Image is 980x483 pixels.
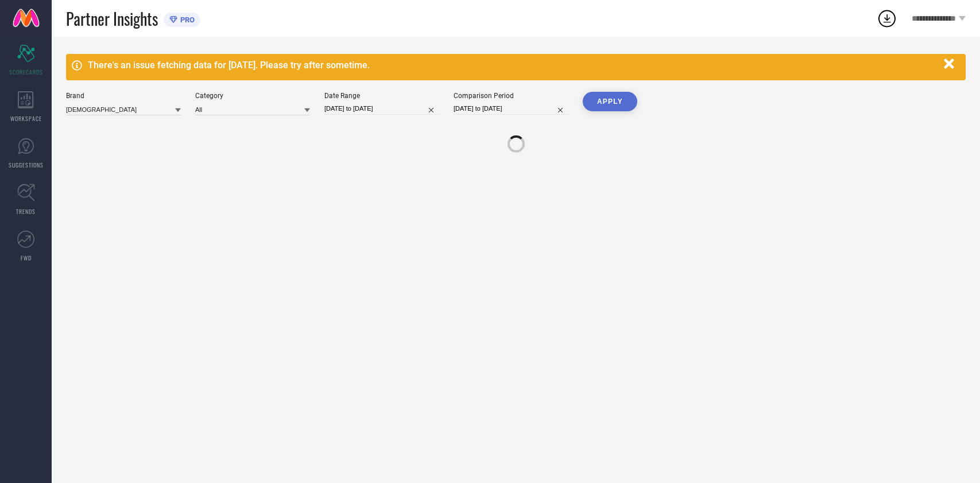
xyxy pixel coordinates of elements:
input: Select comparison period [454,103,568,115]
span: PRO [177,15,195,24]
div: Open download list [877,8,897,29]
div: Comparison Period [454,92,568,100]
div: Date Range [324,92,439,100]
span: SCORECARDS [9,68,43,76]
input: Select date range [324,103,439,115]
span: SUGGESTIONS [9,161,44,169]
button: APPLY [583,92,637,111]
span: TRENDS [16,207,36,216]
div: Brand [66,92,181,100]
span: FWD [21,254,32,262]
div: Category [195,92,310,100]
span: Partner Insights [66,7,158,30]
div: There's an issue fetching data for [DATE]. Please try after sometime. [88,60,938,71]
span: WORKSPACE [10,114,42,123]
